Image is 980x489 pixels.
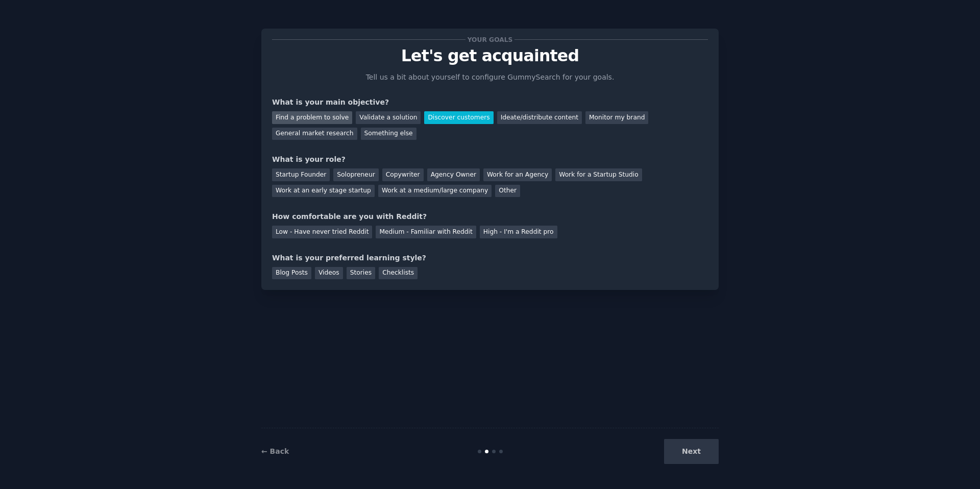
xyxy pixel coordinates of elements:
div: Discover customers [424,111,493,124]
span: Your goals [465,34,514,45]
div: Ideate/distribute content [497,111,582,124]
div: General market research [272,128,357,140]
div: Stories [347,267,375,280]
div: Other [495,185,520,198]
div: High - I'm a Reddit pro [480,226,557,238]
div: Checklists [379,267,418,280]
div: Something else [361,128,416,140]
div: What is your role? [272,154,708,165]
div: What is your main objective? [272,97,708,108]
div: Low - Have never tried Reddit [272,226,372,238]
p: Let's get acquainted [272,47,708,65]
div: Work for a Startup Studio [555,168,642,181]
div: Validate a solution [356,111,421,124]
a: ← Back [261,447,289,455]
div: Monitor my brand [585,111,648,124]
div: How comfortable are you with Reddit? [272,211,708,222]
div: Blog Posts [272,267,311,280]
div: Startup Founder [272,168,330,181]
div: Work at a medium/large company [378,185,492,198]
div: Agency Owner [427,168,480,181]
div: Medium - Familiar with Reddit [376,226,476,238]
div: Copywriter [382,168,424,181]
div: Videos [315,267,343,280]
div: Find a problem to solve [272,111,352,124]
div: Solopreneur [333,168,378,181]
p: Tell us a bit about yourself to configure GummySearch for your goals. [361,72,619,83]
div: What is your preferred learning style? [272,253,708,263]
div: Work for an Agency [483,168,552,181]
div: Work at an early stage startup [272,185,375,198]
